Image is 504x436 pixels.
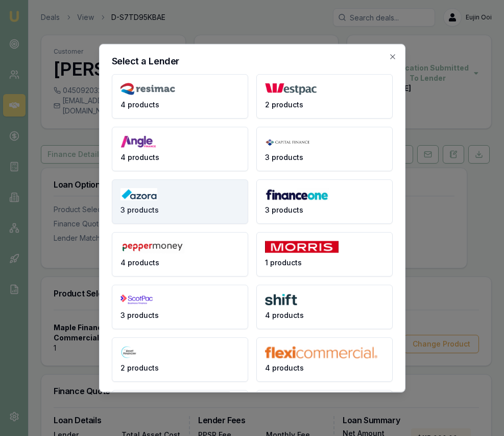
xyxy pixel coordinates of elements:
[121,188,157,200] img: Azora
[265,346,378,358] img: flexicommercial
[265,293,298,306] img: Shift
[256,179,393,223] button: 3 products
[256,337,393,381] button: 4 products
[121,99,159,109] span: 4 products
[121,240,184,253] img: Pepper Money
[121,204,159,215] span: 3 products
[256,284,393,329] button: 4 products
[121,152,159,162] span: 4 products
[121,135,157,148] img: Angle Finance
[112,337,248,381] button: 2 products
[112,56,393,65] h2: Select a Lender
[265,257,302,267] span: 1 products
[265,204,303,215] span: 3 products
[121,293,153,306] img: ScotPac
[265,82,317,95] img: Westpac
[265,240,339,253] img: Morris Finance
[256,232,393,276] button: 1 products
[112,232,248,276] button: 4 products
[265,362,304,373] span: 4 products
[121,257,159,267] span: 4 products
[112,389,248,434] button: 3 products
[112,74,248,118] button: 4 products
[265,310,304,320] span: 4 products
[265,152,303,162] span: 3 products
[121,82,175,95] img: Resimac
[265,188,329,200] img: Finance One
[265,135,310,148] img: Capital Finance
[256,126,393,171] button: 3 products
[256,74,393,118] button: 2 products
[256,389,393,434] button: 1 products
[121,346,137,358] img: The Asset Financier
[112,284,248,329] button: 3 products
[121,310,159,320] span: 3 products
[112,179,248,223] button: 3 products
[112,126,248,171] button: 4 products
[265,99,303,109] span: 2 products
[121,362,159,373] span: 2 products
